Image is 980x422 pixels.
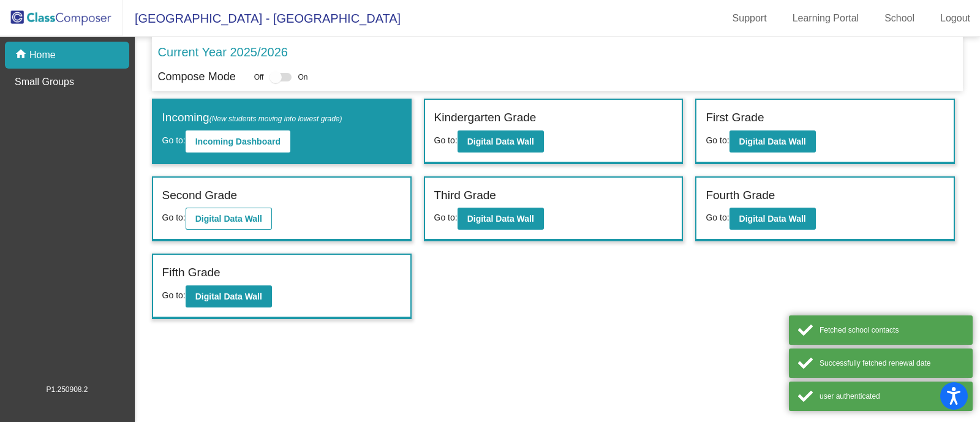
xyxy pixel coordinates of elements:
b: Digital Data Wall [195,214,262,224]
label: First Grade [706,109,764,127]
div: Successfully fetched renewal date [820,358,963,369]
button: Digital Data Wall [458,130,544,153]
button: Incoming Dashboard [186,130,290,153]
span: On [298,72,307,83]
p: Current Year 2025/2026 [158,43,288,61]
button: Digital Data Wall [458,208,544,230]
b: Incoming Dashboard [195,137,281,146]
span: Go to: [162,290,186,300]
span: Go to: [706,213,729,222]
span: Go to: [162,213,186,222]
a: School [875,9,924,28]
label: Third Grade [434,187,496,205]
span: (New students moving into lowest grade) [209,115,342,123]
div: user authenticated [820,391,963,402]
label: Kindergarten Grade [434,109,537,127]
label: Fifth Grade [162,264,221,282]
p: Small Groups [15,75,74,89]
span: Go to: [434,135,458,145]
span: Go to: [434,213,458,222]
button: Digital Data Wall [186,208,272,230]
p: Home [29,48,56,62]
span: [GEOGRAPHIC_DATA] - [GEOGRAPHIC_DATA] [123,9,401,28]
label: Second Grade [162,187,238,205]
a: Support [723,9,777,28]
b: Digital Data Wall [739,214,806,224]
span: Go to: [706,135,729,145]
b: Digital Data Wall [195,292,262,301]
p: Compose Mode [158,69,236,85]
b: Digital Data Wall [467,214,534,224]
label: Fourth Grade [706,187,775,205]
button: Digital Data Wall [186,285,272,307]
b: Digital Data Wall [739,137,806,146]
button: Digital Data Wall [729,208,816,230]
mat-icon: home [15,48,29,62]
span: Off [254,72,264,83]
a: Learning Portal [783,9,869,28]
span: Go to: [162,135,186,145]
button: Digital Data Wall [729,130,816,153]
b: Digital Data Wall [467,137,534,146]
div: Fetched school contacts [820,325,963,336]
a: Logout [930,9,980,28]
label: Incoming [162,109,342,127]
